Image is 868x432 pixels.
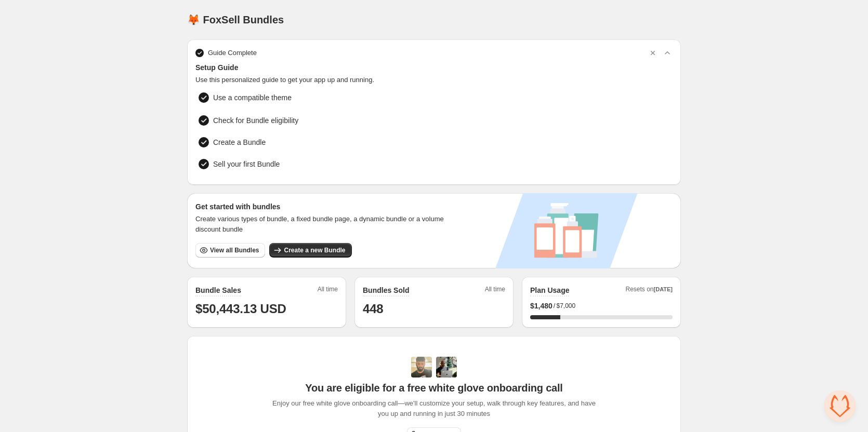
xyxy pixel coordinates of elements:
span: Resets on [626,285,673,296]
span: Use a compatible theme [213,92,602,103]
span: Setup Guide [195,62,673,73]
img: Prakhar [436,357,457,377]
span: Create a new Bundle [284,246,345,254]
h2: Bundle Sales [195,285,241,295]
h2: Plan Usage [530,285,569,295]
div: / [530,301,673,311]
button: View all Bundles [195,243,265,258]
span: $7,000 [556,302,575,310]
button: Create a new Bundle [269,243,351,258]
span: Create a Bundle [213,137,266,147]
span: You are eligible for a free white glove onboarding call [305,382,562,394]
span: Guide Complete [208,48,257,58]
span: All time [318,285,338,296]
span: [DATE] [654,286,673,292]
h1: $50,443.13 USD [195,301,338,317]
span: All time [485,285,505,296]
span: Enjoy our free white glove onboarding call—we'll customize your setup, walk through key features,... [267,398,601,419]
h2: Bundles Sold [363,285,409,295]
span: View all Bundles [210,246,259,254]
span: $ 1,480 [530,301,553,311]
span: Check for Bundle eligibility [213,115,298,126]
span: Sell your first Bundle [213,159,363,169]
h1: 🦊 FoxSell Bundles [187,14,284,26]
div: Open chat [824,390,856,422]
h3: Get started with bundles [195,201,454,212]
img: Adi [411,357,432,377]
span: Use this personalized guide to get your app up and running. [195,75,673,85]
span: Create various types of bundle, a fixed bundle page, a dynamic bundle or a volume discount bundle [195,214,454,235]
h1: 448 [363,301,505,317]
